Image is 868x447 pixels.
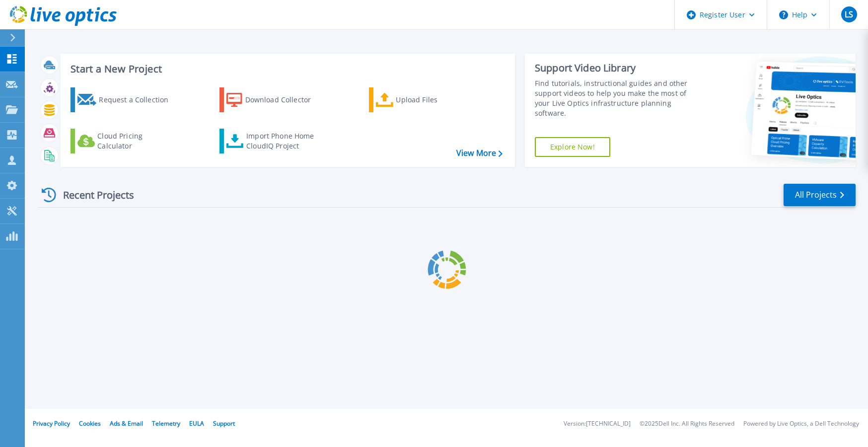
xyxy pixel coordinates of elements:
[71,64,502,74] h3: Start a New Project
[845,10,853,18] span: LS
[564,421,631,427] li: Version: [TECHNICAL_ID]
[246,131,324,151] div: Import Phone Home CloudIQ Project
[99,90,178,110] div: Request a Collection
[219,87,330,112] a: Download Collector
[640,421,734,427] li: © 2025 Dell Inc. All Rights Reserved
[535,78,703,118] div: Find tutorials, instructional guides and other support videos to help you make the most of your L...
[535,62,703,74] div: Support Video Library
[396,90,475,110] div: Upload Files
[535,137,610,157] a: Explore Now!
[213,419,235,428] a: Support
[110,419,143,428] a: Ads & Email
[152,419,180,428] a: Telemetry
[79,419,101,428] a: Cookies
[456,149,503,158] a: View More
[71,87,181,112] a: Request a Collection
[743,421,859,427] li: Powered by Live Optics, a Dell Technology
[33,419,70,428] a: Privacy Policy
[71,129,181,153] a: Cloud Pricing Calculator
[369,87,480,112] a: Upload Files
[245,90,325,110] div: Download Collector
[189,419,204,428] a: EULA
[784,184,856,206] a: All Projects
[38,183,147,207] div: Recent Projects
[97,131,177,151] div: Cloud Pricing Calculator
